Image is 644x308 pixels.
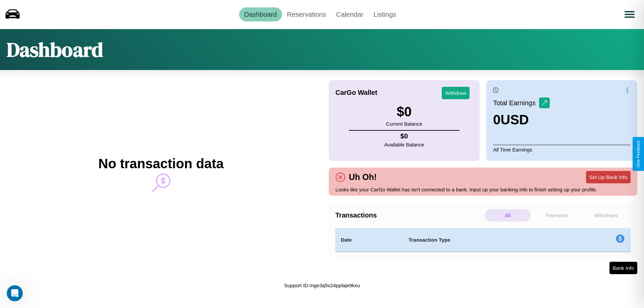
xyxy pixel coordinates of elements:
[493,97,539,109] p: Total Earnings
[636,140,641,168] div: Give Feedback
[239,7,282,21] a: Dashboard
[493,112,550,127] h3: 0 USD
[282,7,331,21] a: Reservations
[620,5,639,24] button: Open menu
[386,119,422,128] p: Current Balance
[609,262,637,274] button: Bank Info
[335,89,377,97] h4: CarGo Wallet
[493,145,631,154] p: All Time Earnings
[534,209,580,222] p: Payments
[368,7,401,21] a: Listings
[345,172,380,182] h4: Uh Oh!
[335,228,631,252] table: simple table
[586,171,631,183] button: Set Up Bank Info
[7,36,103,63] h1: Dashboard
[341,236,398,244] h4: Date
[7,285,23,301] iframe: Intercom live chat
[409,236,561,244] h4: Transaction Type
[284,281,360,290] p: Support ID: mge3q5v24pplaje9kxu
[384,140,424,149] p: Available Balance
[384,132,424,140] h4: $ 0
[583,209,629,222] p: Withdraws
[386,104,422,119] h3: $ 0
[335,185,631,194] p: Looks like your CarGo Wallet has isn't connected to a bank. Input up your banking info to finish ...
[98,156,223,171] h2: No transaction data
[485,209,531,222] p: All
[442,87,470,99] button: Withdraw
[331,7,368,21] a: Calendar
[335,211,483,219] h4: Transactions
